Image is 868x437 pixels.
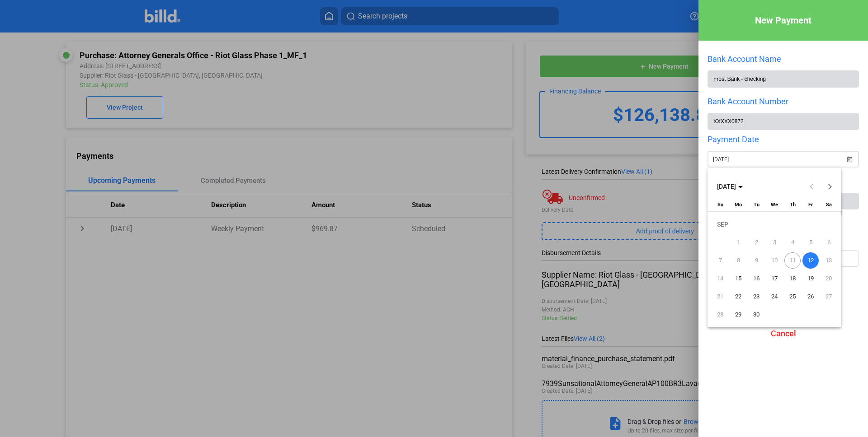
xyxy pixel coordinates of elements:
[802,270,820,288] button: September 19, 2025
[754,202,759,208] span: Tu
[730,307,746,323] span: 29
[802,251,820,270] button: September 12, 2025
[747,251,765,270] button: September 9, 2025
[802,234,819,251] span: 5
[808,202,813,208] span: Fr
[783,288,802,306] button: September 25, 2025
[820,288,838,306] button: September 27, 2025
[802,252,819,269] span: 12
[766,288,783,305] span: 24
[729,270,747,288] button: September 15, 2025
[783,233,802,251] button: September 4, 2025
[826,202,832,208] span: Sa
[712,288,728,305] span: 21
[747,233,765,251] button: September 2, 2025
[730,252,746,269] span: 8
[730,234,746,251] span: 1
[765,233,783,251] button: September 3, 2025
[784,252,801,269] span: 11
[747,306,765,324] button: September 30, 2025
[712,252,728,269] span: 7
[711,215,838,233] td: SEP
[729,306,747,324] button: September 29, 2025
[802,270,819,287] span: 19
[766,234,783,251] span: 3
[747,288,765,306] button: September 23, 2025
[821,252,837,269] span: 13
[802,288,819,305] span: 26
[730,270,746,287] span: 15
[711,251,729,270] button: September 7, 2025
[821,288,837,305] span: 27
[729,251,747,270] button: September 8, 2025
[711,306,729,324] button: September 28, 2025
[802,233,820,251] button: September 5, 2025
[771,202,778,208] span: We
[748,234,764,251] span: 2
[748,270,764,287] span: 16
[748,288,764,305] span: 23
[802,288,820,306] button: September 26, 2025
[729,288,747,306] button: September 22, 2025
[821,270,837,287] span: 20
[790,202,796,208] span: Th
[784,270,801,287] span: 18
[784,234,801,251] span: 4
[783,270,802,288] button: September 18, 2025
[748,252,764,269] span: 9
[765,270,783,288] button: September 17, 2025
[735,202,742,208] span: Mo
[766,270,783,287] span: 17
[784,288,801,305] span: 25
[820,251,838,270] button: September 13, 2025
[765,288,783,306] button: September 24, 2025
[766,252,783,269] span: 10
[765,251,783,270] button: September 10, 2025
[820,233,838,251] button: September 6, 2025
[711,270,729,288] button: September 14, 2025
[730,288,746,305] span: 22
[821,177,839,195] button: Next month
[783,251,802,270] button: September 11, 2025
[747,270,765,288] button: September 16, 2025
[712,307,728,323] span: 28
[717,202,723,208] span: Su
[821,234,837,251] span: 6
[712,270,728,287] span: 14
[820,270,838,288] button: September 20, 2025
[717,183,736,190] span: [DATE]
[729,233,747,251] button: September 1, 2025
[713,178,746,195] button: Choose month and year
[748,307,764,323] span: 30
[711,288,729,306] button: September 21, 2025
